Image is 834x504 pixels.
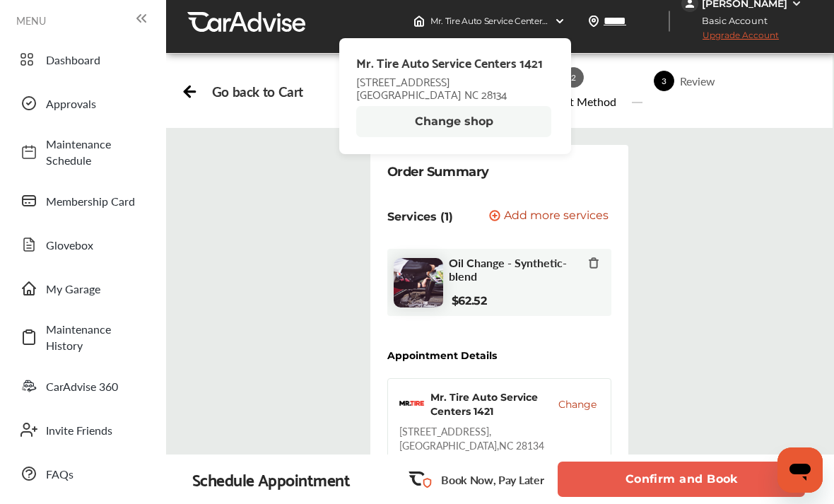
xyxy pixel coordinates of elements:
span: [STREET_ADDRESS] [356,75,543,88]
span: Mr. Tire Auto Service Centers 1421 , [STREET_ADDRESS] [GEOGRAPHIC_DATA] , NC 28134 [430,16,781,26]
a: CarAdvise 360 [13,368,152,404]
iframe: Button to launch messaging window [777,447,823,493]
a: Glovebox [13,226,152,263]
a: Invite Friends [13,411,152,448]
a: Maintenance Schedule [13,129,152,175]
img: header-divider.bc55588e.svg [669,11,670,32]
span: Membership Card [46,193,145,209]
a: Membership Card [13,182,152,219]
button: Change shop [356,106,551,137]
span: CarAdvise 360 [46,378,145,394]
img: logo-mrtire.png [399,401,425,408]
a: FAQs [13,455,152,492]
b: $62.52 [452,294,487,307]
span: Approvals [46,95,145,112]
div: Payment Method [524,93,622,110]
img: header-home-logo.8d720a4f.svg [413,16,425,27]
span: FAQs [46,466,145,482]
span: Upgrade Account [681,30,779,47]
span: My Garage [46,281,145,297]
img: oil-change-thumb.jpg [394,258,443,307]
div: Review [674,73,721,89]
div: Order Summary [387,162,489,182]
a: Dashboard [13,41,152,78]
span: Oil Change - Synthetic-blend [449,256,589,283]
div: [STREET_ADDRESS] , [GEOGRAPHIC_DATA] , NC 28134 [399,424,600,452]
a: My Garage [13,270,152,307]
div: Mr. Tire Auto Service Centers 1421 [430,390,559,418]
span: Maintenance Schedule [46,136,145,168]
span: [GEOGRAPHIC_DATA] NC 28134 [356,88,543,100]
img: location_vector.a44bc228.svg [588,16,599,27]
button: Change [558,397,597,411]
div: Go back to Cart [212,83,303,100]
span: Glovebox [46,237,145,253]
span: Add more services [504,210,609,223]
span: Maintenance History [46,321,145,353]
a: Maintenance History [13,314,152,361]
div: Schedule Appointment [192,469,351,489]
button: Add more services [489,210,609,223]
span: Mr. Tire Auto Service Centers 1421 [356,55,543,69]
a: Add more services [489,210,611,223]
span: Dashboard [46,52,145,68]
span: 2 [563,67,584,88]
a: Approvals [13,85,152,122]
img: header-down-arrow.9dd2ce7d.svg [554,16,565,27]
span: MENU [16,15,46,26]
span: Basic Account [683,13,778,28]
p: Book Now, Pay Later [441,471,544,488]
span: Invite Friends [46,422,145,438]
p: Services (1) [387,210,453,223]
div: Appointment Details [387,350,497,361]
button: Confirm and Book [558,462,805,497]
span: 3 [654,71,674,91]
